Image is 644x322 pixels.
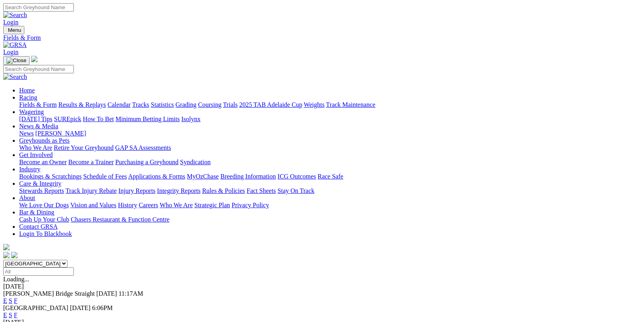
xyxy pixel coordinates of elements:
[132,101,149,108] a: Tracks
[19,87,35,94] a: Home
[58,101,106,108] a: Results & Replays
[3,19,18,26] a: Login
[11,252,18,258] img: twitter.svg
[3,73,27,80] img: Search
[19,116,641,123] div: Wagering
[68,159,114,165] a: Become a Trainer
[3,252,10,258] img: facebook.svg
[176,101,196,108] a: Grading
[107,101,131,108] a: Calendar
[19,116,52,122] a: [DATE] Tips
[70,304,91,311] span: [DATE]
[14,312,18,318] a: F
[19,130,641,137] div: News & Media
[19,209,54,216] a: Bar & Dining
[19,159,641,166] div: Get Involved
[83,116,114,122] a: How To Bet
[3,244,10,250] img: logo-grsa-white.png
[96,290,117,297] span: [DATE]
[19,101,641,108] div: Racing
[19,151,53,158] a: Get Involved
[326,101,375,108] a: Track Maintenance
[3,267,74,276] input: Select date
[180,159,210,165] a: Syndication
[3,276,29,283] span: Loading...
[6,57,26,64] img: Close
[19,108,44,115] a: Wagering
[65,187,117,194] a: Track Injury Rebate
[19,202,69,208] a: We Love Our Dogs
[277,173,316,180] a: ICG Outcomes
[19,173,641,180] div: Industry
[118,187,155,194] a: Injury Reports
[115,116,180,122] a: Minimum Betting Limits
[3,290,95,297] span: [PERSON_NAME] Bridge Straight
[317,173,343,180] a: Race Safe
[181,116,200,122] a: Isolynx
[19,216,69,223] a: Cash Up Your Club
[139,202,158,208] a: Careers
[54,144,114,151] a: Retire Your Greyhound
[3,65,74,73] input: Search
[9,297,12,304] a: S
[3,49,18,55] a: Login
[19,159,67,165] a: Become an Owner
[198,101,222,108] a: Coursing
[239,101,302,108] a: 2025 TAB Adelaide Cup
[35,130,86,137] a: [PERSON_NAME]
[70,202,116,208] a: Vision and Values
[9,312,12,318] a: S
[3,297,7,304] a: E
[71,216,169,223] a: Chasers Restaurant & Function Centre
[19,137,69,144] a: Greyhounds as Pets
[19,130,34,137] a: News
[19,187,64,194] a: Stewards Reports
[119,290,143,297] span: 11:17AM
[19,123,58,130] a: News & Media
[19,230,72,237] a: Login To Blackbook
[118,202,137,208] a: History
[151,101,174,108] a: Statistics
[232,202,269,208] a: Privacy Policy
[31,56,38,62] img: logo-grsa-white.png
[19,101,57,108] a: Fields & Form
[304,101,325,108] a: Weights
[14,297,18,304] a: F
[115,144,171,151] a: GAP SA Assessments
[19,216,641,223] div: Bar & Dining
[223,101,238,108] a: Trials
[3,41,27,49] img: GRSA
[157,187,200,194] a: Integrity Reports
[19,180,61,187] a: Care & Integrity
[247,187,276,194] a: Fact Sheets
[160,202,193,208] a: Who We Are
[3,304,68,311] span: [GEOGRAPHIC_DATA]
[194,202,230,208] a: Strategic Plan
[3,26,24,34] button: Toggle navigation
[3,12,27,19] img: Search
[3,3,74,12] input: Search
[19,94,37,101] a: Racing
[3,312,7,318] a: E
[19,202,641,209] div: About
[19,187,641,194] div: Care & Integrity
[19,144,52,151] a: Who We Are
[8,27,21,33] span: Menu
[83,173,127,180] a: Schedule of Fees
[128,173,185,180] a: Applications & Forms
[54,116,81,122] a: SUREpick
[3,283,641,290] div: [DATE]
[277,187,314,194] a: Stay On Track
[220,173,276,180] a: Breeding Information
[19,223,57,230] a: Contact GRSA
[3,56,30,65] button: Toggle navigation
[19,194,35,201] a: About
[19,173,81,180] a: Bookings & Scratchings
[92,304,113,311] span: 6:06PM
[187,173,219,180] a: MyOzChase
[3,34,641,41] a: Fields & Form
[19,144,641,151] div: Greyhounds as Pets
[115,159,178,165] a: Purchasing a Greyhound
[202,187,245,194] a: Rules & Policies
